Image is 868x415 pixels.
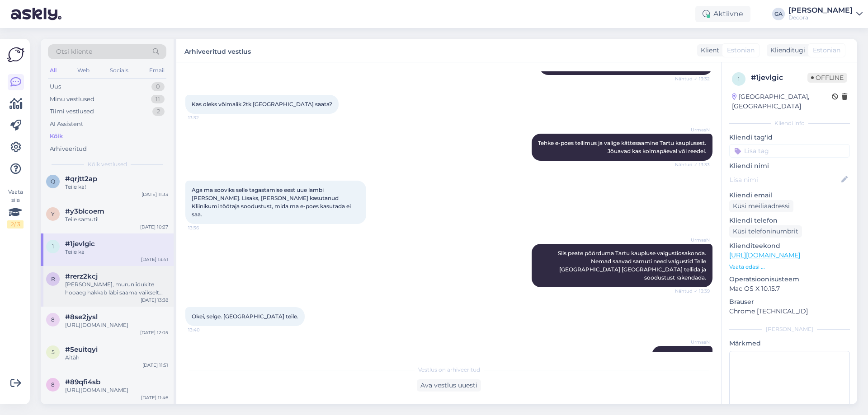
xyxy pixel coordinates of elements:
div: Decora [788,14,853,21]
span: #y3blcoem [65,207,104,215]
span: Kena päeva jätku! [658,352,706,359]
span: Estonian [813,46,840,55]
span: #rerz2kcj [65,272,98,280]
span: Nähtud ✓ 13:32 [675,75,710,82]
div: [DATE] 13:38 [141,297,168,303]
span: 8 [51,381,55,388]
span: Okei, selge. [GEOGRAPHIC_DATA] teile. [192,313,298,320]
span: Kõik vestlused [88,160,127,168]
div: Arhiveeritud [50,145,87,154]
div: 11 [151,95,165,104]
span: UrmasN [676,126,710,133]
p: Brauser [729,297,850,307]
span: Offline [807,73,847,83]
div: Teile ka [65,248,168,256]
div: [URL][DOMAIN_NAME] [65,386,168,394]
div: 2 / 3 [7,220,24,228]
div: [PERSON_NAME], muruniidukite hooaeg hakkab läbi saama vaikselt juba. [65,280,168,297]
div: Kõik [50,132,63,141]
span: Kas oleks võimalik 2tk [GEOGRAPHIC_DATA] saata? [192,101,332,107]
div: [DATE] 11:51 [142,362,168,368]
span: 5 [52,349,55,355]
div: [GEOGRAPHIC_DATA], [GEOGRAPHIC_DATA] [732,92,832,111]
div: Aitäh [65,354,168,362]
p: Kliendi email [729,191,850,200]
span: y [51,210,55,217]
span: q [51,178,55,185]
div: Email [147,65,166,76]
div: Minu vestlused [50,95,94,104]
a: [PERSON_NAME]Decora [788,7,863,21]
div: Klient [697,46,719,55]
div: Aktiivne [695,6,750,22]
div: Socials [108,65,130,76]
span: 1 [738,75,740,82]
a: [URL][DOMAIN_NAME] [729,251,800,259]
p: Kliendi tag'id [729,133,850,142]
span: #89qfi4sb [65,378,100,386]
span: #qrjtt2ap [65,175,97,183]
p: Chrome [TECHNICAL_ID] [729,307,850,316]
div: [DATE] 12:05 [140,329,168,336]
span: Estonian [727,46,755,55]
span: #1jevlgic [65,240,95,248]
p: Operatsioonisüsteem [729,275,850,284]
div: 0 [151,82,165,91]
p: Märkmed [729,339,850,348]
div: # 1jevlgic [751,72,807,83]
span: Vestlus on arhiveeritud [418,366,480,374]
span: UrmasN [676,237,710,243]
label: Arhiveeritud vestlus [184,44,251,56]
div: Ava vestlus uuesti [417,379,481,392]
p: Kliendi nimi [729,161,850,171]
span: 13:40 [188,326,222,333]
div: [DATE] 13:41 [141,256,168,263]
span: #8se2jysl [65,313,98,321]
div: [PERSON_NAME] [788,7,853,14]
span: 13:32 [188,114,222,121]
span: Nähtud ✓ 13:39 [675,288,710,294]
div: Küsi telefoninumbrit [729,225,802,238]
div: [PERSON_NAME] [729,325,850,333]
div: [DATE] 11:46 [141,394,168,401]
div: GA [772,8,785,20]
div: Tiimi vestlused [50,107,94,116]
div: [DATE] 11:33 [142,191,168,198]
div: Teile samuti! [65,215,168,224]
span: Otsi kliente [56,47,92,56]
input: Lisa nimi [730,175,840,185]
div: Web [75,65,91,76]
img: Askly Logo [7,46,24,63]
p: Klienditeekond [729,241,850,251]
div: [URL][DOMAIN_NAME] [65,321,168,329]
div: Kliendi info [729,119,850,127]
div: Klienditugi [767,46,805,55]
span: Nähtud ✓ 13:33 [675,161,710,168]
p: Mac OS X 10.15.7 [729,284,850,294]
div: Vaata siia [7,188,24,228]
p: Vaata edasi ... [729,263,850,271]
div: AI Assistent [50,120,83,129]
span: r [51,275,55,282]
div: Uus [50,82,61,91]
div: Teile ka! [65,183,168,191]
span: #5euitqyi [65,345,98,354]
span: Aga ma sooviks selle tagastamise eest uue lambi [PERSON_NAME]. Lisaks, [PERSON_NAME] kasutanud Kl... [192,187,352,218]
div: 2 [152,107,165,116]
span: Siis peate pöörduma Tartu kaupluse valgustiosakonda. Nemad saavad samuti need valgustid Teile [GE... [558,250,708,281]
div: [DATE] 10:27 [140,224,168,230]
span: 1 [52,243,54,250]
span: UrmasN [676,339,710,345]
span: Tehke e-poes tellimus ja valige kättesaamine Tartu kauplusest. Jõuavad kas kolmapäeval või reedel. [538,140,708,154]
p: Kliendi telefon [729,216,850,225]
div: All [48,65,58,76]
span: 13:36 [188,224,222,231]
span: 8 [51,316,55,323]
div: Küsi meiliaadressi [729,200,793,212]
input: Lisa tag [729,144,850,158]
